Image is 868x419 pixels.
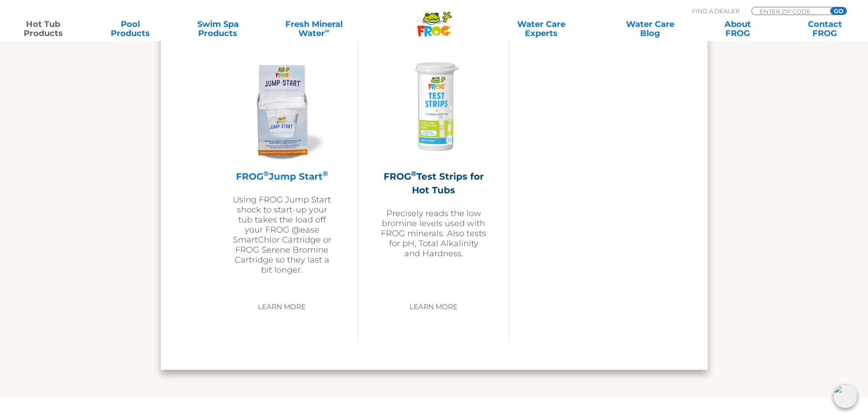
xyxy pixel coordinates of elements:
[229,195,335,275] p: Using FROG Jump Start shock to start-up your tub takes the load off your FROG @ease SmartChlor Ca...
[833,384,857,408] img: openIcon
[704,20,771,38] a: AboutFROG
[791,20,859,38] a: ContactFROG
[323,169,328,178] sup: ®
[692,7,740,15] p: Find A Dealer
[381,55,487,160] img: Frog-Test-Strip-bottle-300x300.png
[616,20,684,38] a: Water CareBlog
[271,20,356,38] a: Fresh MineralWater∞
[9,20,77,38] a: Hot TubProducts
[381,170,487,197] h2: FROG Test Strips for Hot Tubs
[184,20,252,38] a: Swim SpaProducts
[830,7,847,15] input: GO
[229,170,335,183] h2: FROG Jump Start
[325,27,329,34] sup: ∞
[759,7,820,15] input: Zip Code Form
[399,299,468,315] a: Learn More
[97,20,164,38] a: PoolProducts
[486,20,596,38] a: Water CareExperts
[263,169,269,178] sup: ®
[229,55,335,160] img: jump-start-300x300.png
[247,299,316,315] a: Learn More
[381,55,487,292] a: FROG®Test Strips for Hot TubsPrecisely reads the low bromine levels used with FROG minerals. Also...
[411,169,416,178] sup: ®
[229,55,335,292] a: FROG®Jump Start®Using FROG Jump Start shock to start-up your tub takes the load off your FROG @ea...
[381,208,487,259] p: Precisely reads the low bromine levels used with FROG minerals. Also tests for pH, Total Alkalini...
